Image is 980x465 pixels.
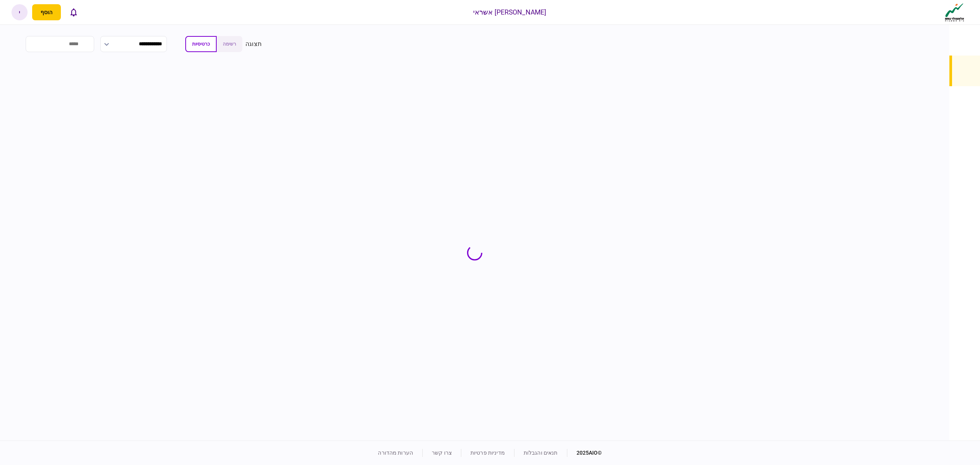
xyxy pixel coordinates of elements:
span: כרטיסיות [192,41,210,47]
button: פתח רשימת התראות [65,4,82,20]
button: רשימה [217,36,242,52]
div: [PERSON_NAME] אשראי [473,7,547,17]
a: מדיניות פרטיות [470,450,505,456]
img: client company logo [943,3,966,22]
button: פתח תפריט להוספת לקוח [32,4,61,20]
button: כרטיסיות [185,36,217,52]
button: י [11,4,28,20]
a: הערות מהדורה [378,450,413,456]
a: צרו קשר [432,450,452,456]
div: תצוגה [245,39,262,49]
a: תנאים והגבלות [524,450,558,456]
div: © 2025 AIO [567,449,602,457]
span: רשימה [223,41,236,47]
